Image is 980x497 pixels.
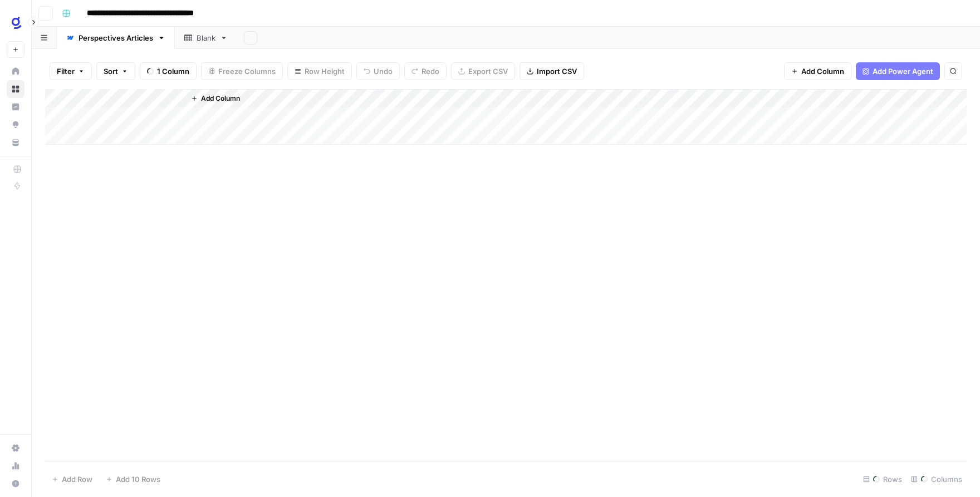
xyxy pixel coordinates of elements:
[79,32,153,43] div: Perspectives Articles
[197,32,215,43] div: Blank
[374,66,393,77] span: Undo
[873,66,933,77] span: Add Power Agent
[7,98,24,116] a: Insights
[140,62,197,80] button: 1 Column
[7,80,24,98] a: Browse
[7,116,24,134] a: Opportunities
[57,27,175,49] a: Perspectives Articles
[906,470,967,488] div: Columns
[201,94,240,104] span: Add Column
[175,27,237,49] a: Blank
[99,470,167,488] button: Add 10 Rows
[422,66,439,77] span: Redo
[356,62,400,80] button: Undo
[801,66,844,77] span: Add Column
[50,62,92,80] button: Filter
[201,62,283,80] button: Freeze Columns
[784,62,851,80] button: Add Column
[520,62,584,80] button: Import CSV
[62,474,92,485] span: Add Row
[187,91,244,106] button: Add Column
[96,62,135,80] button: Sort
[7,134,24,151] a: Your Data
[7,439,24,457] a: Settings
[451,62,515,80] button: Export CSV
[57,66,75,77] span: Filter
[218,66,276,77] span: Freeze Columns
[7,475,24,493] button: Help + Support
[116,474,160,485] span: Add 10 Rows
[287,62,352,80] button: Row Height
[7,62,24,80] a: Home
[7,13,27,33] img: Glean SEO Ops Logo
[45,470,99,488] button: Add Row
[468,66,508,77] span: Export CSV
[305,66,345,77] span: Row Height
[157,66,189,77] span: 1 Column
[104,66,118,77] span: Sort
[856,62,940,80] button: Add Power Agent
[7,457,24,475] a: Usage
[404,62,447,80] button: Redo
[537,66,577,77] span: Import CSV
[7,9,24,37] button: Workspace: Glean SEO Ops
[859,470,906,488] div: Rows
